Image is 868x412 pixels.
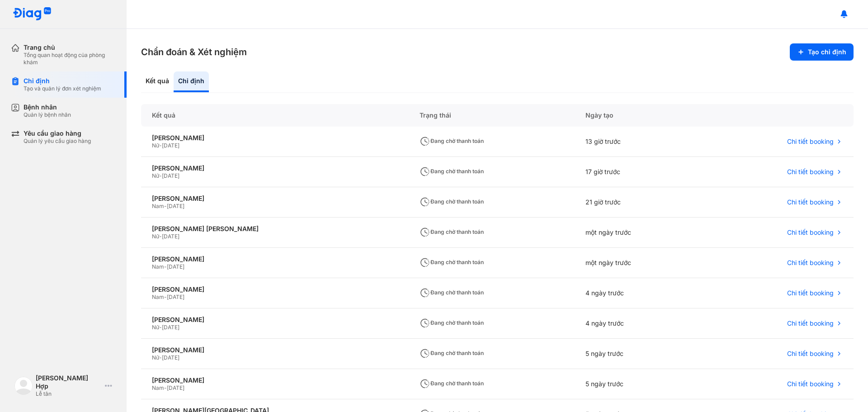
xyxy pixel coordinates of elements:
span: Đang chờ thanh toán [420,289,484,296]
div: Tổng quan hoạt động của phòng khám [24,52,116,66]
div: Quản lý bệnh nhân [24,111,71,118]
div: [PERSON_NAME] [152,285,398,294]
div: 17 giờ trước [575,157,704,187]
span: Nữ [152,354,159,361]
span: Nữ [152,324,159,331]
div: [PERSON_NAME] [152,346,398,354]
span: [DATE] [167,384,184,391]
span: [DATE] [167,203,184,209]
span: [DATE] [162,172,179,179]
div: một ngày trước [575,218,704,248]
div: 13 giờ trước [575,127,704,157]
span: Đang chờ thanh toán [420,168,484,175]
span: - [164,263,167,270]
div: Lễ tân [36,390,101,398]
span: Nam [152,203,164,209]
div: Kết quả [141,104,409,127]
div: Tạo và quản lý đơn xét nghiệm [24,85,101,92]
span: [DATE] [162,324,179,331]
span: Đang chờ thanh toán [420,228,484,235]
div: 5 ngày trước [575,339,704,369]
div: Kết quả [141,71,174,92]
span: Nam [152,263,164,270]
span: - [164,294,167,300]
div: [PERSON_NAME] [152,316,398,324]
span: - [164,384,167,391]
span: Đang chờ thanh toán [420,259,484,265]
span: Chi tiết booking [787,198,834,206]
span: Đang chờ thanh toán [420,350,484,356]
div: Bệnh nhân [24,103,71,111]
span: [DATE] [167,294,184,300]
span: - [164,203,167,209]
span: Nam [152,294,164,300]
img: logo [14,377,33,395]
span: Đang chờ thanh toán [420,380,484,387]
span: - [159,142,162,149]
span: Đang chờ thanh toán [420,137,484,144]
span: - [159,324,162,331]
div: 4 ngày trước [575,278,704,308]
span: Chi tiết booking [787,137,834,146]
button: Tạo chỉ định [790,43,854,61]
span: Nữ [152,233,159,240]
div: Ngày tạo [575,104,704,127]
span: Đang chờ thanh toán [420,319,484,326]
div: 4 ngày trước [575,308,704,339]
div: [PERSON_NAME] Hợp [36,374,101,390]
span: Chi tiết booking [787,168,834,176]
div: Trạng thái [409,104,575,127]
div: [PERSON_NAME] [152,134,398,142]
div: Quản lý yêu cầu giao hàng [24,137,91,145]
span: - [159,233,162,240]
span: Đang chờ thanh toán [420,198,484,205]
div: [PERSON_NAME] [PERSON_NAME] [152,225,398,233]
span: Chi tiết booking [787,228,834,237]
span: [DATE] [162,233,179,240]
span: Nữ [152,142,159,149]
div: Chỉ định [24,77,101,85]
img: logo [13,7,52,21]
span: Chi tiết booking [787,350,834,358]
div: 5 ngày trước [575,369,704,399]
span: [DATE] [162,354,179,361]
span: [DATE] [167,263,184,270]
span: [DATE] [162,142,179,149]
div: Trang chủ [24,43,116,52]
span: Nữ [152,172,159,179]
span: Chi tiết booking [787,259,834,267]
span: - [159,172,162,179]
div: 21 giờ trước [575,187,704,218]
div: Yêu cầu giao hàng [24,129,91,137]
span: Chi tiết booking [787,289,834,297]
span: Chi tiết booking [787,380,834,388]
div: [PERSON_NAME] [152,255,398,263]
div: Chỉ định [174,71,209,92]
div: một ngày trước [575,248,704,278]
span: - [159,354,162,361]
span: Chi tiết booking [787,319,834,327]
h3: Chẩn đoán & Xét nghiệm [141,46,247,58]
span: Nam [152,384,164,391]
div: [PERSON_NAME] [152,164,398,172]
div: [PERSON_NAME] [152,194,398,203]
div: [PERSON_NAME] [152,376,398,384]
